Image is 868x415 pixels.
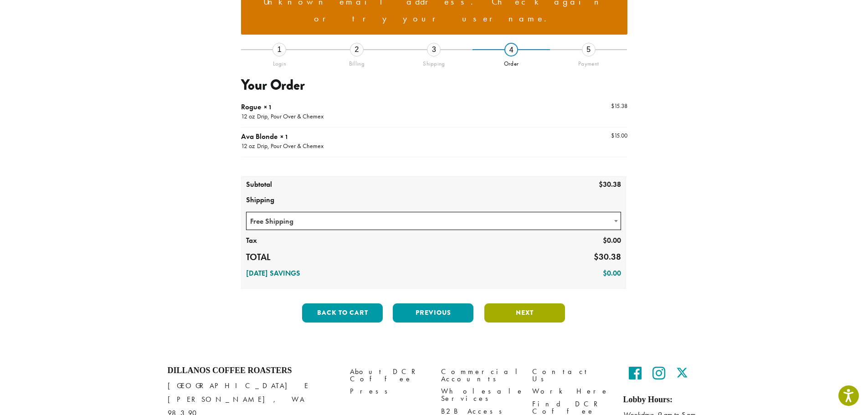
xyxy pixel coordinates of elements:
h3: Your Order [241,77,627,94]
th: [DATE] Savings [241,266,455,282]
bdi: 30.38 [594,251,621,262]
span: $ [611,102,614,110]
div: 1 [272,43,286,56]
span: Free Shipping [246,212,621,230]
div: Order [473,56,550,67]
span: $ [594,251,599,262]
bdi: 15.00 [611,132,627,139]
a: Wholesale Services [441,385,519,405]
strong: × 1 [264,103,272,111]
th: Total [241,249,318,266]
bdi: 0.00 [603,268,621,278]
p: 12 oz [241,142,255,151]
th: Subtotal [241,177,318,193]
span: Rogue [241,102,261,112]
span: $ [603,268,607,278]
span: $ [603,236,607,245]
bdi: 30.38 [599,179,621,189]
a: Press [350,385,427,398]
p: Drip, Pour Over & Chemex [255,113,324,122]
strong: × 1 [280,133,288,141]
div: 2 [350,43,364,56]
a: Contact Us [532,366,610,385]
button: Next [484,303,565,323]
div: 3 [427,43,441,56]
bdi: 15.38 [611,102,627,110]
p: Drip, Pour Over & Chemex [255,142,324,151]
div: Login [241,56,318,67]
a: Work Here [532,385,610,398]
span: $ [611,132,614,139]
div: Payment [550,56,627,67]
button: Previous [393,303,473,323]
bdi: 0.00 [603,236,621,245]
th: Shipping [241,193,626,208]
div: Shipping [395,56,473,67]
span: Ava Blonde [241,132,277,141]
div: 4 [504,43,518,56]
a: Commercial Accounts [441,366,519,385]
button: Back to cart [302,303,383,323]
div: 5 [582,43,596,56]
p: 12 oz [241,113,255,122]
a: About DCR Coffee [350,366,427,385]
th: Tax [241,233,318,249]
div: Billing [318,56,395,67]
h5: Lobby Hours: [623,395,701,405]
span: $ [599,179,603,189]
h4: Dillanos Coffee Roasters [168,366,336,376]
span: Free Shipping [247,212,621,230]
